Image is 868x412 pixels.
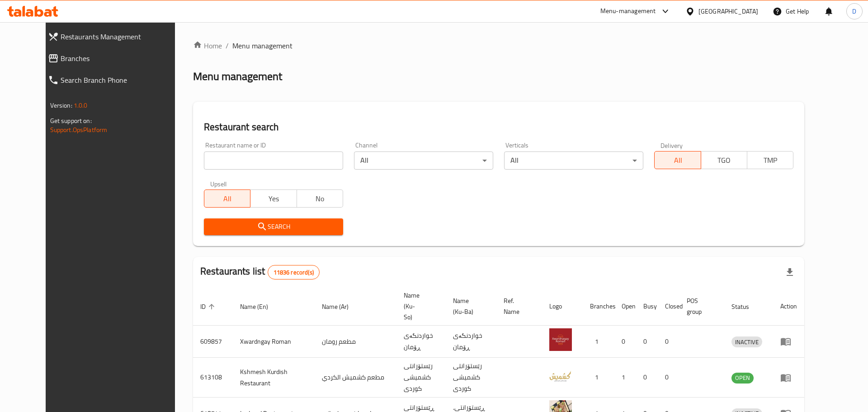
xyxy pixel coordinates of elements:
span: Get support on: [50,115,92,127]
td: خواردنگەی ڕۆمان [446,326,496,358]
h2: Menu management [193,69,282,84]
span: Version: [50,99,72,111]
div: [GEOGRAPHIC_DATA] [698,6,758,16]
div: INACTIVE [731,336,762,347]
td: 1 [583,358,614,398]
td: 0 [658,358,679,398]
span: 11836 record(s) [268,268,319,277]
button: No [297,189,343,208]
button: TMP [747,151,793,169]
span: 1.0.0 [74,99,88,111]
h2: Restaurant search [204,120,793,134]
td: رێستۆرانتی کشمیشى كوردى [396,358,446,398]
th: Open [614,287,636,326]
div: Menu [780,336,797,347]
td: 1 [614,358,636,398]
span: All [208,192,247,205]
th: Busy [636,287,658,326]
span: Status [731,301,761,312]
span: ID [200,301,217,312]
img: Xwardngay Roman [549,328,572,351]
span: Yes [254,192,293,205]
td: مطعم كشميش الكردي [315,358,396,398]
td: Kshmesh Kurdish Restaurant [233,358,315,398]
td: خواردنگەی ڕۆمان [396,326,446,358]
div: All [354,152,493,170]
span: All [658,154,697,167]
div: Menu [780,372,797,383]
button: All [654,151,701,169]
div: Total records count [268,265,320,279]
td: Xwardngay Roman [233,326,315,358]
span: TGO [705,154,744,167]
td: 0 [614,326,636,358]
div: Export file [779,261,801,283]
td: رێستۆرانتی کشمیشى كوردى [446,358,496,398]
a: Support.OpsPlatform [50,124,108,136]
input: Search for restaurant name or ID.. [204,152,343,170]
th: Branches [583,287,614,326]
div: All [504,152,643,170]
a: Home [193,40,222,51]
span: Branches [61,53,184,64]
div: Menu-management [600,6,656,17]
span: Ref. Name [504,295,531,317]
th: Logo [542,287,583,326]
span: Name (Ar) [322,301,360,312]
span: TMP [751,154,790,167]
span: Name (Ku-Ba) [453,295,486,317]
td: 609857 [193,326,233,358]
label: Upsell [210,180,227,187]
span: Name (Ku-So) [404,290,435,322]
td: 1 [583,326,614,358]
label: Delivery [660,142,683,148]
a: Search Branch Phone [41,69,191,91]
div: OPEN [731,373,754,384]
a: Restaurants Management [41,26,191,47]
h2: Restaurants list [200,265,320,279]
span: No [301,192,340,205]
button: TGO [701,151,747,169]
li: / [226,40,229,51]
th: Action [773,287,804,326]
span: Menu management [232,40,292,51]
span: Restaurants Management [61,31,184,42]
button: All [204,189,250,208]
span: OPEN [731,373,754,383]
button: Search [204,218,343,235]
span: D [852,6,856,16]
span: Name (En) [240,301,280,312]
button: Yes [250,189,297,208]
span: INACTIVE [731,337,762,347]
td: 613108 [193,358,233,398]
th: Closed [658,287,679,326]
td: مطعم رومان [315,326,396,358]
span: Search Branch Phone [61,75,184,85]
span: POS group [687,295,713,317]
nav: breadcrumb [193,40,804,51]
td: 0 [636,326,658,358]
img: Kshmesh Kurdish Restaurant [549,365,572,387]
span: Search [211,221,336,232]
td: 0 [636,358,658,398]
a: Branches [41,47,191,69]
td: 0 [658,326,679,358]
